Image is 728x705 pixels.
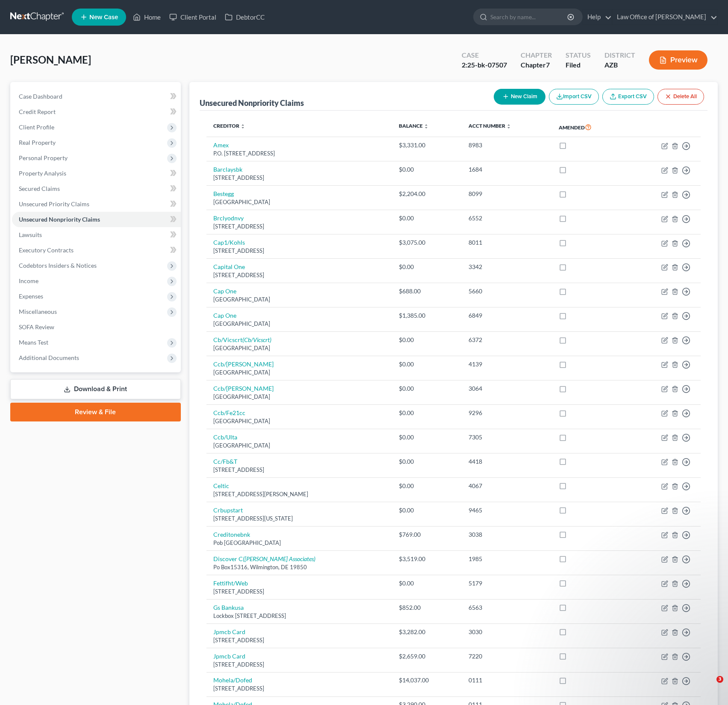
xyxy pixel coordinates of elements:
div: $0.00 [399,336,455,344]
span: Client Profile [19,123,54,131]
div: Chapter [521,60,552,70]
span: Lawsuits [19,231,42,238]
a: Law Office of [PERSON_NAME] [613,9,717,25]
a: Barclaysbk [213,166,242,173]
div: [GEOGRAPHIC_DATA] [213,344,385,352]
i: ([PERSON_NAME] Associates) [243,555,315,562]
span: Personal Property [19,154,68,161]
a: Amex [213,141,229,149]
div: [GEOGRAPHIC_DATA] [213,442,385,450]
a: Executory Contracts [12,243,181,258]
i: unfold_more [506,124,511,129]
div: $0.00 [399,506,455,515]
div: 5179 [469,579,545,588]
a: Review & File [10,403,181,421]
a: Mohela/Dofed [213,676,252,684]
div: $14,037.00 [399,676,455,685]
div: Pob [GEOGRAPHIC_DATA] [213,539,385,547]
a: Cap One [213,287,236,295]
span: Expenses [19,293,43,300]
a: Ccb/[PERSON_NAME] [213,360,274,368]
div: $0.00 [399,263,455,271]
i: unfold_more [424,124,429,129]
a: DebtorCC [221,9,269,25]
div: [GEOGRAPHIC_DATA] [213,295,385,304]
div: [STREET_ADDRESS][PERSON_NAME] [213,490,385,498]
div: Po Box15316, Wilmington, DE 19850 [213,563,385,571]
span: Additional Documents [19,354,79,361]
div: 9465 [469,506,545,515]
span: Miscellaneous [19,308,57,315]
span: SOFA Review [19,323,54,331]
a: Home [129,9,165,25]
a: Jpmcb Card [213,628,245,635]
span: Secured Claims [19,185,60,192]
div: 3342 [469,263,545,271]
a: Jpmcb Card [213,652,245,660]
div: [STREET_ADDRESS] [213,247,385,255]
div: 3064 [469,384,545,393]
div: [STREET_ADDRESS] [213,636,385,644]
a: Unsecured Nonpriority Claims [12,212,181,227]
a: Cap One [213,312,236,319]
span: Executory Contracts [19,246,74,254]
a: Property Analysis [12,166,181,181]
i: unfold_more [240,124,245,129]
a: Balance unfold_more [399,123,429,129]
button: Delete All [657,89,704,105]
a: Creditonebnk [213,531,250,538]
div: $2,659.00 [399,652,455,661]
span: Case Dashboard [19,93,62,100]
div: 6552 [469,214,545,222]
a: Case Dashboard [12,89,181,104]
div: $688.00 [399,287,455,295]
div: P.O. [STREET_ADDRESS] [213,149,385,158]
div: [STREET_ADDRESS] [213,271,385,279]
div: $0.00 [399,214,455,222]
a: Ccb/Fe21cc [213,409,245,416]
div: 6849 [469,311,545,320]
div: [STREET_ADDRESS][US_STATE] [213,515,385,523]
a: Acct Number unfold_more [469,123,511,129]
a: Lawsuits [12,227,181,243]
a: Client Portal [165,9,221,25]
div: District [604,50,635,60]
span: Income [19,277,38,284]
div: $1,385.00 [399,311,455,320]
div: $3,519.00 [399,555,455,563]
div: $3,282.00 [399,628,455,636]
div: [STREET_ADDRESS] [213,685,385,693]
span: [PERSON_NAME] [10,53,91,66]
div: 0111 [469,676,545,685]
div: $0.00 [399,457,455,466]
i: (Cb/Vicscrt) [242,336,271,343]
button: Preview [649,50,707,70]
a: Gs Bankusa [213,604,244,611]
div: $0.00 [399,482,455,490]
div: 2:25-bk-07507 [462,60,507,70]
div: 4139 [469,360,545,369]
a: Download & Print [10,379,181,399]
div: 8099 [469,190,545,198]
a: Cap1/Kohls [213,239,245,246]
div: 3038 [469,530,545,539]
a: Fettifht/Web [213,579,248,587]
div: $769.00 [399,530,455,539]
a: Ccb/[PERSON_NAME] [213,385,274,392]
a: Crbupstart [213,506,243,514]
div: 6563 [469,603,545,612]
span: Real Property [19,139,56,146]
div: 8983 [469,141,545,149]
span: New Case [89,14,118,20]
div: $0.00 [399,409,455,417]
div: [STREET_ADDRESS] [213,588,385,596]
div: Case [462,50,507,60]
div: $0.00 [399,433,455,442]
div: AZB [604,60,635,70]
span: Property Analysis [19,170,66,177]
div: Status [566,50,591,60]
th: Amended [552,117,627,137]
span: Credit Report [19,108,56,115]
div: $852.00 [399,603,455,612]
div: [STREET_ADDRESS] [213,466,385,474]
